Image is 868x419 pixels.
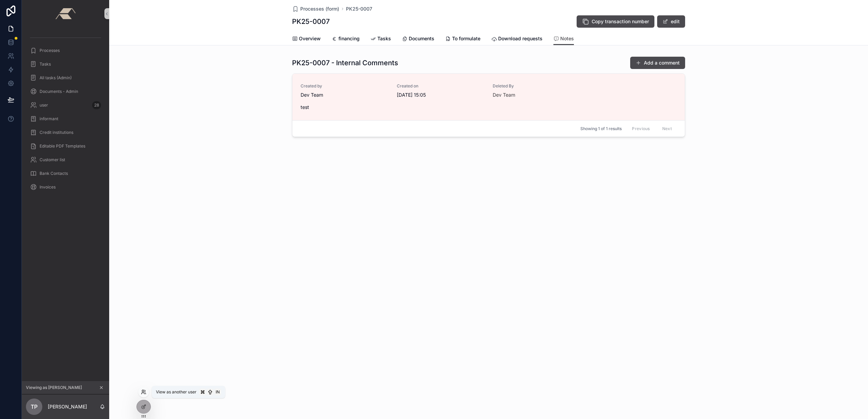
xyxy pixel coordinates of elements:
font: Dev Team [301,92,323,98]
a: Bank Contacts [26,167,105,180]
a: Processes (form) [292,5,339,12]
font: Overview [299,36,321,41]
a: Credit institutions [26,126,105,139]
a: Dev Team [493,92,515,98]
a: user28 [26,99,105,111]
span: [DATE] 15:05 [397,92,485,98]
a: Tasks [26,58,105,70]
font: Processes [40,48,60,53]
button: Copy transaction number [577,15,654,28]
font: Created by [301,83,322,88]
a: Notes [553,32,574,45]
font: Editable PDF Templates [40,143,85,149]
font: Credit institutions [40,130,73,135]
font: All tasks (Admin) [40,75,72,80]
a: Editable PDF Templates [26,140,105,152]
span: Viewing as [PERSON_NAME] [26,385,82,390]
a: Overview [292,32,321,46]
font: To formulate [452,36,480,41]
a: Invoices [26,181,105,193]
font: Processes (form) [300,6,339,12]
font: Invoices [40,184,56,190]
a: All tasks (Admin) [26,72,105,84]
font: Documents [409,36,434,41]
a: PK25-0007 [346,5,372,12]
font: Dev Team [493,92,515,98]
font: IN [216,389,220,394]
button: Add a comment [630,57,685,69]
a: Customer list [26,154,105,166]
font: Tasks [377,36,391,41]
font: edit [671,18,680,24]
font: View as another user [156,389,197,394]
button: edit [657,15,685,28]
font: Tasks [40,61,51,67]
font: Bank Contacts [40,171,68,176]
span: test [301,104,677,111]
font: PK25-0007 - Internal Comments [292,59,398,67]
font: PK25-0007 [292,17,330,26]
font: user [40,102,48,108]
img: App logo [55,8,75,19]
font: [PERSON_NAME] [48,404,87,409]
font: Copy transaction number [592,18,649,24]
a: Tasks [371,32,391,46]
font: Showing 1 of 1 results [580,126,622,131]
font: Notes [560,36,574,41]
font: Customer list [40,157,65,162]
font: Created on [397,83,418,88]
div: 28 [92,101,101,109]
a: Documents - Admin [26,85,105,98]
a: Processes [26,44,105,57]
a: To formulate [445,32,480,46]
font: TP [31,403,38,410]
font: Add a comment [644,60,680,66]
font: informant [40,116,58,121]
font: Download requests [498,36,542,41]
font: Deleted By [493,83,514,88]
font: financing [338,36,360,41]
a: informant [26,113,105,125]
div: scrollable content [22,27,109,202]
font: Documents - Admin [40,89,78,94]
a: financing [332,32,360,46]
a: Download requests [491,32,542,46]
a: Documents [402,32,434,46]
